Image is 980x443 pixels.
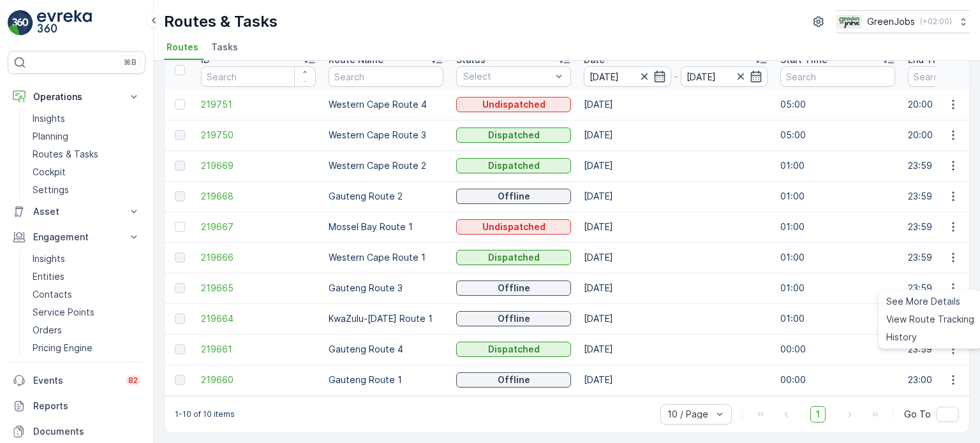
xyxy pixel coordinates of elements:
[322,212,450,242] td: Mossel Bay Route 1
[175,191,185,201] div: Toggle Row Selected
[33,205,120,218] p: Asset
[886,331,917,344] span: History
[201,282,316,294] a: 219665
[498,374,530,386] p: Offline
[33,374,118,387] p: Events
[322,303,450,334] td: KwaZulu-[DATE] Route 1
[27,145,145,163] a: Routes & Tasks
[456,219,571,235] button: Undispatched
[27,339,145,357] a: Pricing Engine
[201,343,316,356] a: 219661
[322,89,450,120] td: Western Cape Route 4
[175,161,185,171] div: Toggle Row Selected
[774,365,902,395] td: 00:00
[322,120,450,150] td: Western Cape Route 3
[836,15,862,29] img: Green_Jobs_Logo.png
[886,295,960,308] span: See More Details
[774,273,902,303] td: 01:00
[27,268,145,286] a: Entities
[322,273,450,303] td: Gauteng Route 3
[456,342,571,357] button: Dispatched
[33,112,65,125] p: Insights
[8,224,145,250] button: Engagement
[164,11,278,32] p: Routes & Tasks
[33,231,120,243] p: Engagement
[810,406,826,423] span: 1
[201,312,316,325] span: 219664
[201,374,316,386] span: 219660
[774,212,902,242] td: 01:00
[33,252,65,265] p: Insights
[27,127,145,145] a: Planning
[37,10,92,36] img: logo_light-DOdMpM7g.png
[8,84,145,110] button: Operations
[175,252,185,263] div: Toggle Row Selected
[904,408,931,421] span: Go To
[8,368,145,393] a: Events82
[577,212,774,242] td: [DATE]
[33,425,140,438] p: Documents
[577,365,774,395] td: [DATE]
[201,221,316,233] span: 219667
[329,66,443,87] input: Search
[836,10,970,33] button: GreenJobs(+02:00)
[774,120,902,150] td: 05:00
[33,342,93,354] p: Pricing Engine
[175,99,185,110] div: Toggle Row Selected
[33,148,98,161] p: Routes & Tasks
[175,375,185,385] div: Toggle Row Selected
[577,181,774,212] td: [DATE]
[175,130,185,140] div: Toggle Row Selected
[498,282,530,294] p: Offline
[33,324,62,337] p: Orders
[681,66,768,87] input: dd/mm/yyyy
[577,273,774,303] td: [DATE]
[211,41,238,54] span: Tasks
[456,127,571,143] button: Dispatched
[201,66,316,87] input: Search
[27,303,145,321] a: Service Points
[674,69,678,84] p: -
[322,334,450,365] td: Gauteng Route 4
[867,15,915,28] p: GreenJobs
[498,190,530,203] p: Offline
[774,89,902,120] td: 05:00
[33,306,94,319] p: Service Points
[33,91,120,103] p: Operations
[488,251,540,264] p: Dispatched
[774,242,902,273] td: 01:00
[463,70,551,83] p: Select
[577,120,774,150] td: [DATE]
[8,393,145,419] a: Reports
[27,181,145,199] a: Settings
[201,129,316,142] a: 219750
[488,129,540,142] p: Dispatched
[456,280,571,296] button: Offline
[322,150,450,181] td: Western Cape Route 2
[322,365,450,395] td: Gauteng Route 1
[124,57,137,68] p: ⌘B
[201,251,316,264] a: 219666
[33,184,69,196] p: Settings
[774,150,902,181] td: 01:00
[577,242,774,273] td: [DATE]
[33,166,66,178] p: Cockpit
[774,181,902,212] td: 01:00
[577,303,774,334] td: [DATE]
[577,334,774,365] td: [DATE]
[498,312,530,325] p: Offline
[780,66,895,87] input: Search
[201,190,316,203] a: 219668
[128,375,138,386] p: 82
[27,321,145,339] a: Orders
[774,303,902,334] td: 01:00
[584,66,671,87] input: dd/mm/yyyy
[488,343,540,356] p: Dispatched
[27,163,145,181] a: Cockpit
[27,110,145,127] a: Insights
[881,310,979,328] a: View Route Tracking
[175,344,185,354] div: Toggle Row Selected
